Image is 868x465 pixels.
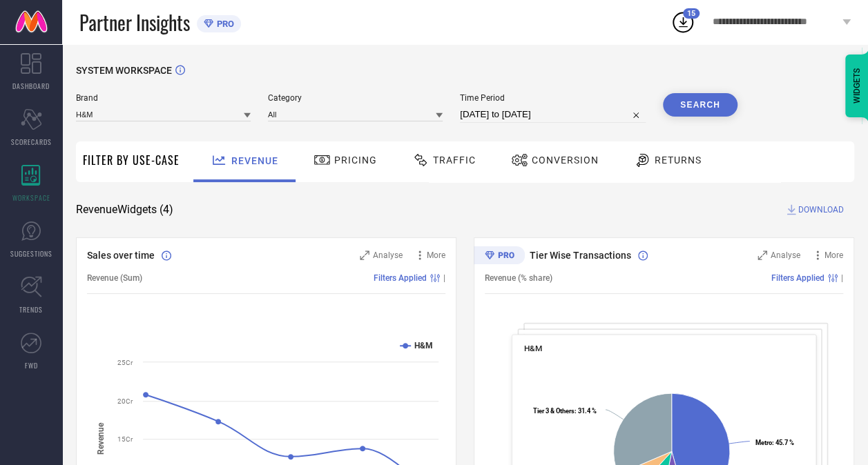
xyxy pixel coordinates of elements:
span: Revenue (Sum) [87,273,142,283]
svg: Zoom [758,250,767,260]
span: Time Period [460,93,646,103]
span: Analyse [771,250,800,260]
span: | [841,273,843,283]
span: PRO [213,19,234,29]
span: DASHBOARD [12,81,50,91]
text: : 45.7 % [755,438,794,446]
text: 25Cr [117,359,133,366]
span: Revenue (% share) [485,273,552,283]
span: Filters Applied [771,273,824,283]
span: Brand [76,93,251,103]
button: Search [663,93,737,117]
text: H&M [414,341,433,350]
div: Premium [474,246,525,267]
div: Open download list [671,10,695,34]
span: Tier Wise Transactions [530,250,631,261]
text: : 31.4 % [533,406,597,414]
span: Partner Insights [79,8,190,37]
span: SUGGESTIONS [10,248,52,259]
span: Category [268,93,443,103]
span: Conversion [532,155,599,166]
span: WORKSPACE [12,192,50,203]
span: Filter By Use-Case [83,152,180,168]
span: | [443,273,445,283]
span: SCORECARDS [11,137,52,147]
span: Revenue Widgets ( 4 ) [76,203,173,217]
span: Filters Applied [374,273,427,283]
text: 15Cr [117,435,133,443]
span: More [824,250,843,260]
span: SYSTEM WORKSPACE [76,65,172,76]
span: Returns [655,155,702,166]
span: Sales over time [87,250,155,261]
span: FWD [25,360,38,370]
span: 15 [687,9,695,18]
text: 20Cr [117,397,133,405]
tspan: Revenue [96,422,106,455]
span: Revenue [231,155,278,166]
span: Analyse [373,250,403,260]
span: Pricing [334,155,377,166]
span: TRENDS [19,304,43,315]
span: DOWNLOAD [798,203,844,217]
span: More [427,250,445,260]
svg: Zoom [360,250,369,260]
span: H&M [524,344,542,353]
input: Select time period [460,106,646,123]
tspan: Tier 3 & Others [533,406,575,414]
tspan: Metro [755,438,772,446]
span: Traffic [433,155,476,166]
